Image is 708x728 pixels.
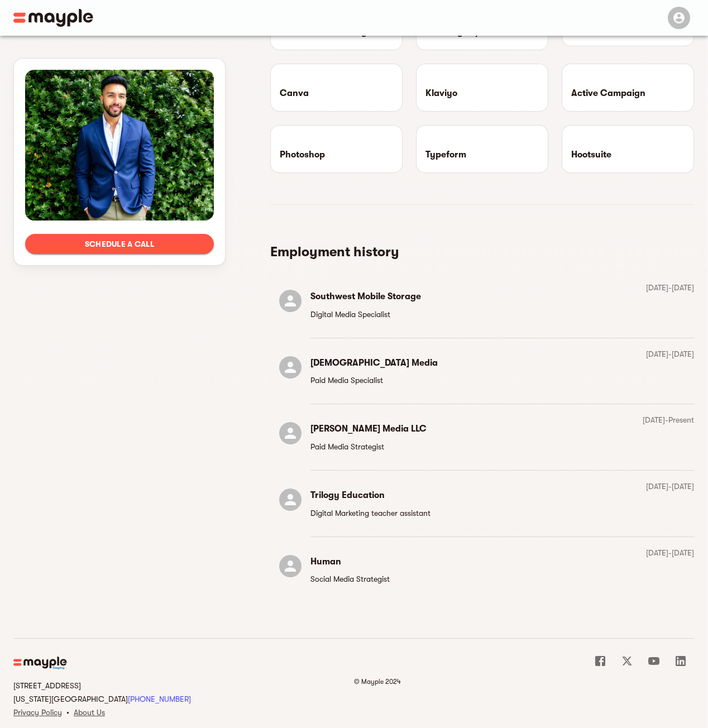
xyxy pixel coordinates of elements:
h6: [PERSON_NAME] Media LLC [310,421,427,437]
a: [PHONE_NUMBER] [128,695,191,703]
img: Main logo [13,657,68,670]
span: Menu [661,12,695,21]
p: Paid Media Specialist [310,373,438,387]
img: Main logo [13,9,93,27]
p: Social Media Strategist [310,572,390,586]
p: Active Campaign [571,87,685,100]
p: Paid Media Strategist [310,440,427,453]
a: About Us [74,708,105,717]
h5: Employment history [270,243,685,261]
p: [DATE] - [DATE] [646,281,694,294]
h6: Trilogy Education [310,487,430,503]
p: [DATE] - [DATE] [646,546,694,559]
button: Schedule a call [25,234,214,254]
p: [DATE] - Present [643,413,694,427]
p: [DATE] - [DATE] [646,480,694,493]
a: Privacy Policy [13,708,62,717]
h6: Southwest Mobile Storage [310,289,421,304]
p: Digital Media Specialist [310,308,421,321]
p: Klaviyo [425,87,539,100]
span: © Mayple 2024 [354,678,401,686]
span: • [66,708,69,717]
h6: Human [310,554,390,569]
p: Hootsuite [571,148,685,161]
p: Typeform [425,148,539,161]
p: Digital Marketing teacher assistant [310,506,430,520]
p: Canva [280,87,393,100]
p: Photoshop [280,148,393,161]
h6: [DEMOGRAPHIC_DATA] Media [310,355,438,371]
span: Schedule a call [34,237,205,251]
p: [DATE] - [DATE] [646,347,694,361]
h6: [STREET_ADDRESS] [US_STATE][GEOGRAPHIC_DATA] [13,679,354,706]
